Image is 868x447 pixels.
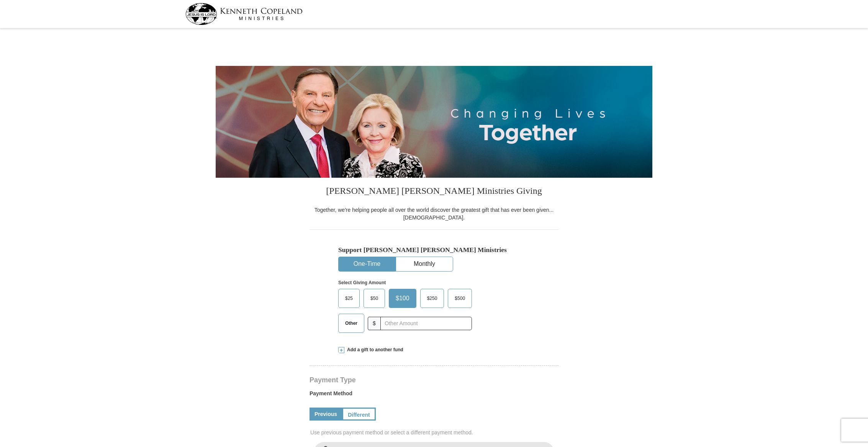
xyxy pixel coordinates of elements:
input: Other Amount [380,317,472,330]
span: $500 [451,293,469,304]
span: $100 [392,293,413,304]
h4: Payment Type [310,377,558,383]
button: Monthly [396,257,453,271]
span: $25 [341,293,357,304]
a: Previous [310,408,342,421]
span: $ [368,317,381,330]
span: Add a gift to another fund [344,347,403,353]
label: Payment Method [310,390,558,401]
a: Different [342,408,376,421]
img: kcm-header-logo.svg [185,3,303,25]
h5: Support [PERSON_NAME] [PERSON_NAME] Ministries [338,246,530,254]
strong: Select Giving Amount [338,280,386,285]
span: Other [341,318,361,329]
span: Use previous payment method or select a different payment method. [310,429,559,436]
h3: [PERSON_NAME] [PERSON_NAME] Ministries Giving [310,178,558,206]
span: $50 [367,293,382,304]
span: $250 [423,293,441,304]
div: Together, we're helping people all over the world discover the greatest gift that has ever been g... [310,206,558,221]
button: One-Time [339,257,395,271]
